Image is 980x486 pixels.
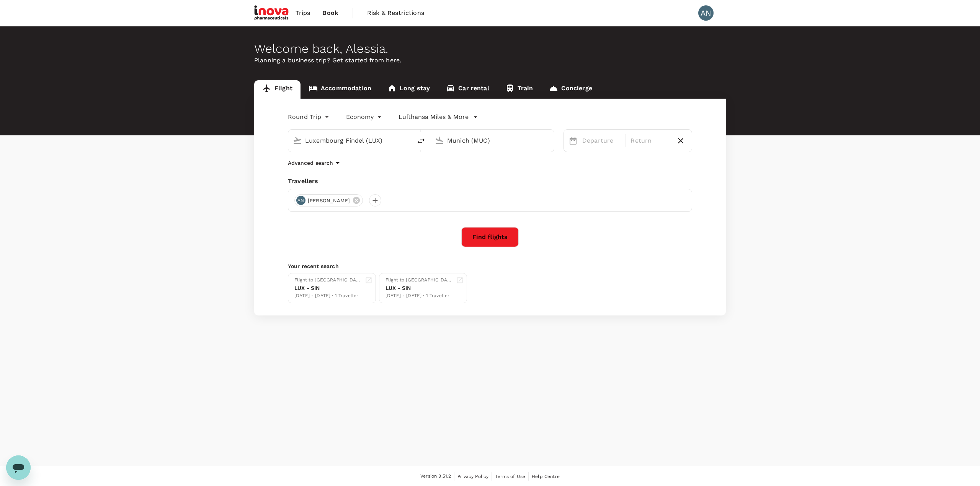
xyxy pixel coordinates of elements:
div: Flight to [GEOGRAPHIC_DATA] [385,276,453,284]
p: Advanced search [288,159,333,167]
div: Welcome back , Alessia . [254,42,726,56]
button: Lufthansa Miles & More [399,112,478,122]
iframe: Button to launch messaging window [6,455,31,480]
div: Travellers [288,177,692,186]
span: Risk & Restrictions [367,8,424,18]
input: Going to [447,135,538,146]
img: iNova Pharmaceuticals [254,5,289,21]
button: delete [412,132,430,150]
div: LUX - SIN [385,284,453,292]
a: Car rental [438,80,497,99]
button: Advanced search [288,158,342,167]
a: Flight [254,80,301,99]
div: LUX - SIN [294,284,362,292]
p: Return [630,136,669,145]
a: Help Centre [532,472,560,481]
button: Open [549,140,550,141]
a: Long stay [379,80,438,99]
span: Book [322,8,338,18]
div: [DATE] - [DATE] · 1 Traveller [385,292,453,300]
input: Depart from [305,135,396,146]
div: Economy [346,111,383,123]
span: Terms of Use [495,474,525,479]
span: Trips [296,8,310,18]
a: Train [497,80,541,99]
a: Terms of Use [495,472,525,481]
button: Open [407,140,408,141]
a: Accommodation [301,80,379,99]
p: Lufthansa Miles & More [399,112,469,122]
div: AN [698,5,714,21]
span: Help Centre [532,474,560,479]
div: Round Trip [288,111,331,123]
span: [PERSON_NAME] [303,197,354,205]
div: [DATE] - [DATE] · 1 Traveller [294,292,362,300]
p: Your recent search [288,262,692,270]
a: Concierge [541,80,600,99]
span: Version 3.51.2 [420,473,451,480]
span: Privacy Policy [457,474,488,479]
div: AN[PERSON_NAME] [294,194,363,206]
p: Planning a business trip? Get started from here. [254,56,726,65]
button: Find flights [461,227,519,247]
a: Privacy Policy [457,472,488,481]
div: AN [296,196,305,205]
p: Departure [582,136,621,145]
div: Flight to [GEOGRAPHIC_DATA] [294,276,362,284]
